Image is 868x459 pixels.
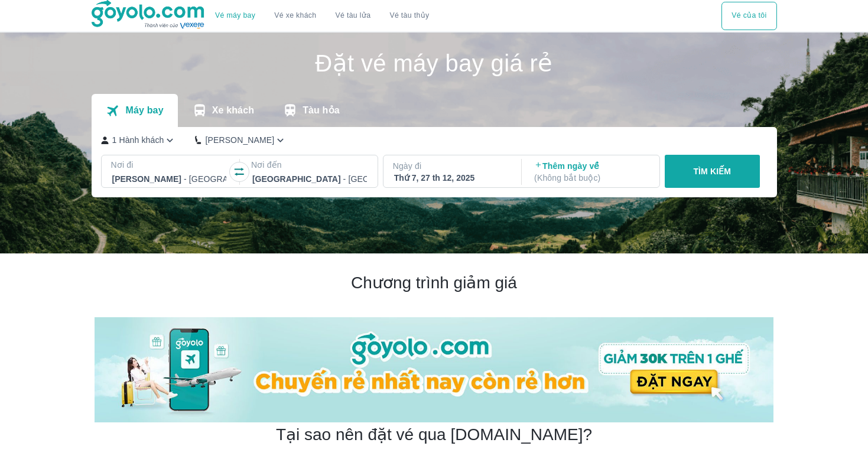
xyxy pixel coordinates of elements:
[95,272,773,294] h2: Chương trình giảm giá
[534,160,649,184] p: Thêm ngày về
[380,2,438,30] button: Vé tàu thủy
[276,424,592,445] h2: Tại sao nên đặt vé qua [DOMAIN_NAME]?
[112,134,164,146] p: 1 Hành khách
[95,317,773,422] img: banner-home
[206,2,438,30] div: choose transportation mode
[205,134,274,146] p: [PERSON_NAME]
[92,51,777,75] h1: Đặt vé máy bay giá rẻ
[101,134,177,147] button: 1 Hành khách
[303,105,340,116] p: Tàu hỏa
[212,105,254,116] p: Xe khách
[693,165,731,177] p: TÌM KIẾM
[393,160,510,172] p: Ngày đi
[721,2,776,30] button: Vé của tôi
[326,2,381,30] a: Vé tàu lửa
[721,2,776,30] div: choose transportation mode
[92,94,354,127] div: transportation tabs
[215,11,255,20] a: Vé máy bay
[274,11,316,20] a: Vé xe khách
[394,172,509,184] div: Thứ 7, 27 th 12, 2025
[251,159,368,171] p: Nơi đến
[665,155,760,188] button: TÌM KIẾM
[534,172,649,184] p: ( Không bắt buộc )
[195,134,287,147] button: [PERSON_NAME]
[111,159,228,171] p: Nơi đi
[125,105,163,116] p: Máy bay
